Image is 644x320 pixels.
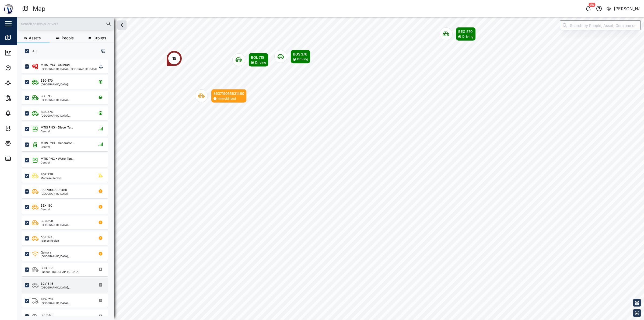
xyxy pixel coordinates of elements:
[14,125,29,131] div: Tasks
[41,281,53,286] div: BCV 645
[41,250,51,255] div: Qamala
[41,177,61,179] div: Momase Region
[62,36,74,40] span: People
[462,34,473,39] div: Driving
[606,5,640,12] button: [PERSON_NAME]
[166,50,182,67] div: Map marker
[14,140,33,146] div: Settings
[41,203,52,208] div: BEX 130
[41,78,53,83] div: BEG 570
[29,49,38,53] label: ALL
[297,57,308,62] div: Driving
[41,141,74,145] div: MTIS PNG - Generator...
[213,91,244,96] div: 863719065831480
[41,68,97,70] div: [GEOGRAPHIC_DATA], [GEOGRAPHIC_DATA]
[41,255,92,258] div: [GEOGRAPHIC_DATA], [GEOGRAPHIC_DATA]
[33,4,45,13] div: Map
[41,99,92,101] div: [GEOGRAPHIC_DATA], [GEOGRAPHIC_DATA]
[20,20,111,28] input: Search assets or drivers
[41,239,59,242] div: Islands Region
[614,5,640,12] div: [PERSON_NAME]
[41,110,53,114] div: BGS 376
[458,29,473,34] div: BEG 570
[41,192,68,195] div: [GEOGRAPHIC_DATA]
[41,63,72,67] div: MTIS PNG - Calibrati...
[41,313,52,317] div: BFC 001
[14,110,31,116] div: Alarms
[293,51,308,57] div: BGS 376
[14,35,26,41] div: Map
[14,50,38,56] div: Dashboard
[41,286,92,289] div: [GEOGRAPHIC_DATA], [GEOGRAPHIC_DATA]
[255,60,266,65] div: Driving
[232,53,268,67] div: Map marker
[41,219,53,224] div: BFN 856
[41,297,54,302] div: BEW 732
[560,20,641,30] input: Search by People, Asset, Geozone or Place
[41,188,67,192] div: 863719065831480
[218,96,236,101] div: Immobilised
[14,95,32,101] div: Reports
[17,17,644,320] canvas: Map
[41,270,79,273] div: Ruango, [GEOGRAPHIC_DATA]
[251,55,266,60] div: BGL 715
[41,125,73,130] div: MTIS PNG - Diesel Ta...
[14,80,27,86] div: Sites
[41,172,53,177] div: BDP 938
[14,65,31,71] div: Assets
[41,156,74,161] div: MTIS PNG - Water Tan...
[440,27,476,41] div: Map marker
[14,155,30,161] div: Admin
[41,266,53,270] div: BCG 808
[41,302,92,304] div: [GEOGRAPHIC_DATA], [GEOGRAPHIC_DATA]
[41,145,74,148] div: Central
[41,83,68,86] div: [GEOGRAPHIC_DATA]
[41,114,92,117] div: [GEOGRAPHIC_DATA], [GEOGRAPHIC_DATA]
[3,3,15,15] img: Main Logo
[93,36,106,40] span: Groups
[22,58,114,316] div: grid
[195,89,247,103] div: Map marker
[41,130,73,133] div: Central
[41,94,52,99] div: BGL 715
[41,235,52,239] div: KAE 192
[41,161,74,164] div: Central
[41,224,92,226] div: [GEOGRAPHIC_DATA], [GEOGRAPHIC_DATA]
[172,55,176,61] div: 15
[274,50,310,64] div: Map marker
[41,208,52,211] div: Central
[589,3,596,7] div: 80
[29,36,41,40] span: Assets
